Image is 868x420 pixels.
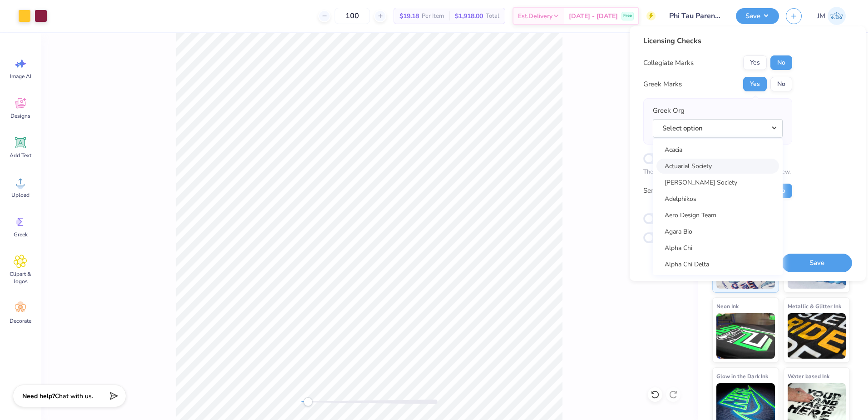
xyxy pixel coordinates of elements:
[656,240,779,255] a: Alpha Chi
[716,313,775,359] img: Neon Ink
[817,11,825,21] span: JM
[643,79,682,90] div: Greek Marks
[656,175,779,190] a: [PERSON_NAME] Society
[716,301,739,311] span: Neon Ink
[653,119,783,138] button: Select option
[788,301,841,311] span: Metallic & Glitter Ink
[813,7,850,25] a: JM
[770,77,792,91] button: No
[656,257,779,272] a: Alpha Chi Delta
[14,231,28,238] span: Greek
[656,273,779,288] a: Alpha Chi Omega
[736,8,779,24] button: Save
[643,185,709,196] div: Send a Copy to Client
[55,392,93,400] span: Chat with us.
[22,392,55,400] strong: Need help?
[653,105,685,116] label: Greek Org
[828,7,846,25] img: Joshua Malaki
[656,142,779,157] a: Acacia
[656,159,779,174] a: Actuarial Society
[5,270,35,285] span: Clipart & logos
[623,13,632,19] span: Free
[788,371,829,381] span: Water based Ink
[743,55,767,70] button: Yes
[303,397,312,406] div: Accessibility label
[770,55,792,70] button: No
[10,112,30,120] span: Designs
[10,73,31,80] span: Image AI
[716,371,768,381] span: Glow in the Dark Ink
[643,58,694,68] div: Collegiate Marks
[782,254,852,272] button: Save
[11,191,30,199] span: Upload
[656,191,779,206] a: Adelphikos
[399,11,419,21] span: $19.18
[569,11,618,21] span: [DATE] - [DATE]
[643,35,792,46] div: Licensing Checks
[518,11,552,21] span: Est. Delivery
[643,168,792,177] p: The changes are too minor to warrant an Affinity review.
[486,11,499,21] span: Total
[455,11,483,21] span: $1,918.00
[10,152,31,159] span: Add Text
[656,208,779,223] a: Aero Design Team
[335,8,370,24] input: – –
[662,7,729,25] input: Untitled Design
[653,139,783,275] div: Select option
[422,11,444,21] span: Per Item
[788,313,846,359] img: Metallic & Glitter Ink
[743,77,767,91] button: Yes
[10,317,31,325] span: Decorate
[656,224,779,239] a: Agara Bio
